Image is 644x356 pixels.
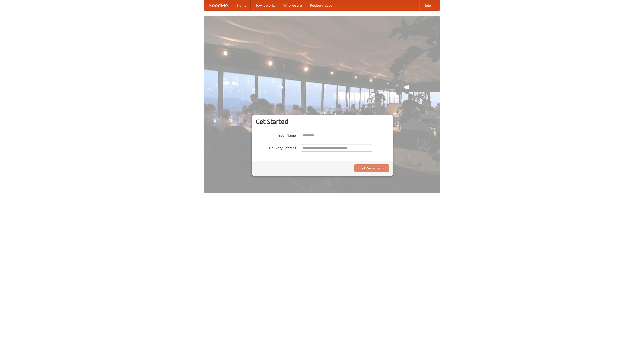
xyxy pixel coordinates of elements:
a: Home [233,0,251,10]
a: Who we are [279,0,306,10]
a: Recipe videos [306,0,336,10]
a: Help [419,0,435,10]
h3: Get Started [256,118,389,125]
a: How it works [251,0,279,10]
label: Your Name [256,132,296,138]
button: Find Restaurants! [354,164,389,172]
a: FoodMe [204,0,233,10]
label: Delivery Address [256,144,296,150]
